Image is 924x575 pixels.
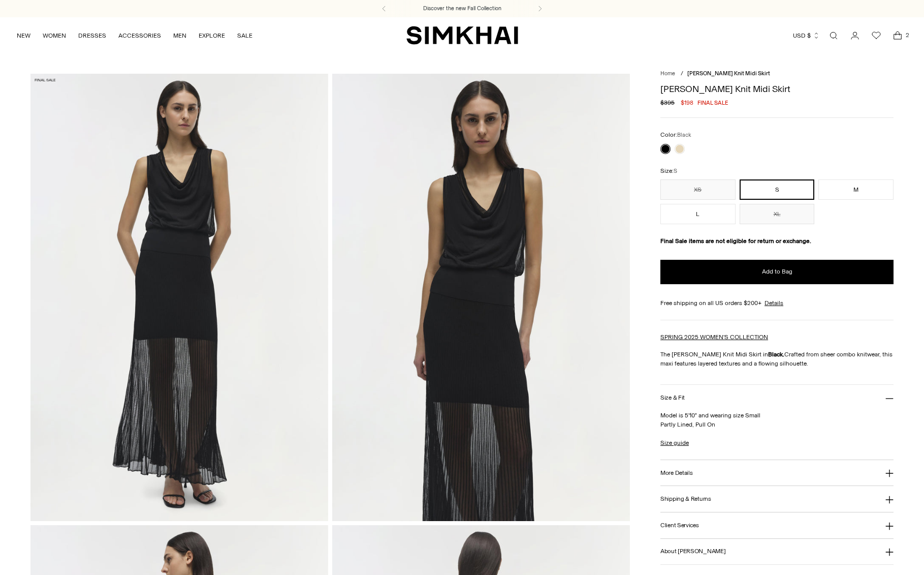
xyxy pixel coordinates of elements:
a: NEW [17,24,30,47]
h3: About [PERSON_NAME] [660,548,725,555]
h1: [PERSON_NAME] Knit Midi Skirt [660,84,894,94]
a: DRESSES [78,24,106,47]
strong: Black. [768,351,784,358]
label: Color: [660,130,691,140]
button: XL [740,204,815,224]
button: Size & Fit [660,385,894,411]
a: Go to the account page [845,25,865,46]
button: About [PERSON_NAME] [660,539,894,565]
a: Details [764,298,783,308]
a: Wishlist [866,25,886,46]
button: S [740,179,815,200]
a: SIMKHAI [406,25,518,45]
button: USD $ [793,24,820,47]
div: Free shipping on all US orders $200+ [660,298,894,308]
span: [PERSON_NAME] Knit Midi Skirt [687,70,770,77]
a: Home [660,70,675,77]
a: Open search modal [823,25,844,46]
img: Gennie Knit Midi Skirt [332,74,630,521]
button: L [660,204,736,224]
a: WOMEN [43,24,66,47]
img: Gennie Knit Midi Skirt [30,74,328,521]
s: $395 [660,98,675,107]
span: $198 [681,98,693,107]
a: Open cart modal [887,25,908,46]
label: Size: [660,166,677,176]
button: More Details [660,460,894,486]
span: Add to Bag [762,267,792,276]
a: Size guide [660,438,689,447]
h3: More Details [660,470,692,476]
p: Model is 5'10" and wearing size Small Partly Lined, Pull On [660,411,894,429]
button: XS [660,179,736,200]
strong: Final Sale items are not eligible for return or exchange. [660,237,811,245]
a: SPRING 2025 WOMEN'S COLLECTION [660,334,768,341]
span: 2 [903,31,912,40]
h3: Shipping & Returns [660,496,711,502]
div: / [681,70,683,78]
button: M [818,179,894,200]
a: ACCESSORIES [118,24,161,47]
a: EXPLORE [199,24,225,47]
a: MEN [173,24,186,47]
a: Discover the new Fall Collection [423,5,501,13]
nav: breadcrumbs [660,70,894,78]
h3: Client Services [660,522,699,529]
a: SALE [237,24,252,47]
span: Black [677,132,691,138]
button: Shipping & Returns [660,486,894,512]
button: Add to Bag [660,260,894,284]
span: S [674,168,677,174]
h3: Size & Fit [660,395,685,401]
p: The [PERSON_NAME] Knit Midi Skirt in Crafted from sheer combo knitwear, this maxi features layere... [660,350,894,368]
button: Client Services [660,512,894,538]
